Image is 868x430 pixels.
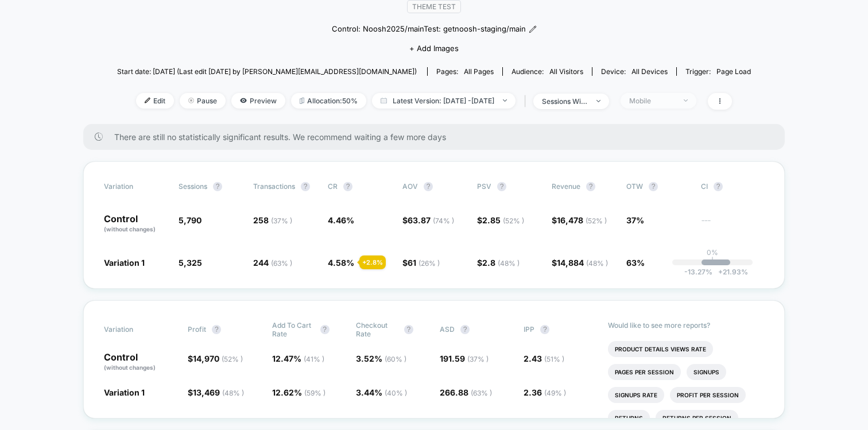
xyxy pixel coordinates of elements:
span: ( 59 % ) [304,389,325,397]
button: ? [540,325,549,334]
span: 14,970 [193,354,243,363]
span: 37% [626,215,644,225]
span: | [521,93,533,110]
span: $ [402,258,440,268]
p: | [711,257,714,265]
li: Product Details Views Rate [608,341,713,357]
span: Profit [188,325,206,334]
li: Signups [687,364,726,380]
span: ( 49 % ) [544,389,566,397]
span: Variation 1 [104,388,145,397]
div: Mobile [629,96,675,105]
span: 5,325 [179,258,202,268]
span: 12.62 % [272,388,325,397]
span: 61 [408,258,440,268]
span: (without changes) [104,226,156,233]
img: end [684,99,688,102]
span: ( 48 % ) [586,259,608,268]
span: Variation [104,321,167,338]
div: Pages: [436,67,494,76]
span: ( 51 % ) [544,355,564,363]
span: Add To Cart Rate [272,321,315,338]
span: --- [701,217,764,234]
span: 12.47 % [272,354,324,363]
span: 3.44 % [356,388,407,397]
span: 258 [253,215,292,225]
span: Checkout Rate [356,321,398,338]
div: Trigger: [685,67,751,76]
div: + 2.8 % [359,255,386,269]
span: 21.93 % [712,268,748,276]
span: AOV [402,182,418,191]
span: Device: [592,67,676,76]
div: Audience: [511,67,583,76]
span: 14,884 [557,258,608,268]
span: ( 37 % ) [271,216,292,225]
button: ? [404,325,413,334]
span: ( 41 % ) [304,355,324,363]
button: ? [424,182,433,191]
span: 2.36 [524,388,566,397]
button: ? [649,182,658,191]
img: edit [145,98,150,103]
span: (without changes) [104,364,156,371]
span: $ [477,258,520,268]
span: PSV [477,182,491,191]
span: 244 [253,258,292,268]
span: ASD [440,325,455,334]
li: Pages Per Session [608,364,681,380]
span: $ [188,388,244,397]
img: end [188,98,194,103]
span: 16,478 [557,215,607,225]
span: There are still no statistically significant results. We recommend waiting a few more days [114,132,762,142]
span: 3.52 % [356,354,406,363]
p: Control [104,352,176,372]
img: end [596,100,600,102]
span: $ [552,215,607,225]
span: ( 63 % ) [471,389,492,397]
span: Pause [180,93,226,109]
span: Transactions [253,182,295,191]
span: $ [402,215,454,225]
span: + [718,268,723,276]
button: ? [714,182,723,191]
span: + Add Images [409,44,459,53]
img: calendar [381,98,387,103]
span: 13,469 [193,388,244,397]
button: ? [320,325,330,334]
span: ( 48 % ) [222,389,244,397]
span: 4.58 % [328,258,354,268]
button: ? [460,325,470,334]
span: All Visitors [549,67,583,76]
span: Sessions [179,182,207,191]
span: $ [477,215,524,225]
span: -13.27 % [684,268,712,276]
span: OTW [626,182,689,191]
span: 191.59 [440,354,489,363]
span: ( 40 % ) [385,389,407,397]
span: Control: Noosh2025/mainTest: getnoosh-staging/main [332,24,526,35]
span: Page Load [716,67,751,76]
button: ? [586,182,595,191]
span: ( 26 % ) [418,259,440,268]
span: 4.46 % [328,215,354,225]
span: Preview [231,93,285,109]
span: IPP [524,325,534,334]
span: ( 52 % ) [222,355,243,363]
button: ? [497,182,506,191]
span: all pages [464,67,494,76]
span: Latest Version: [DATE] - [DATE] [372,93,516,109]
span: ( 60 % ) [385,355,406,363]
span: 2.85 [482,215,524,225]
span: Start date: [DATE] (Last edit [DATE] by [PERSON_NAME][EMAIL_ADDRESS][DOMAIN_NAME]) [117,67,417,76]
span: $ [188,354,243,363]
button: ? [213,182,222,191]
button: ? [212,325,221,334]
p: Would like to see more reports? [608,321,765,330]
span: Variation 1 [104,258,145,268]
span: Edit [136,93,174,109]
span: ( 48 % ) [498,259,520,268]
img: rebalance [300,98,304,104]
img: end [503,99,507,102]
span: 63% [626,258,645,268]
